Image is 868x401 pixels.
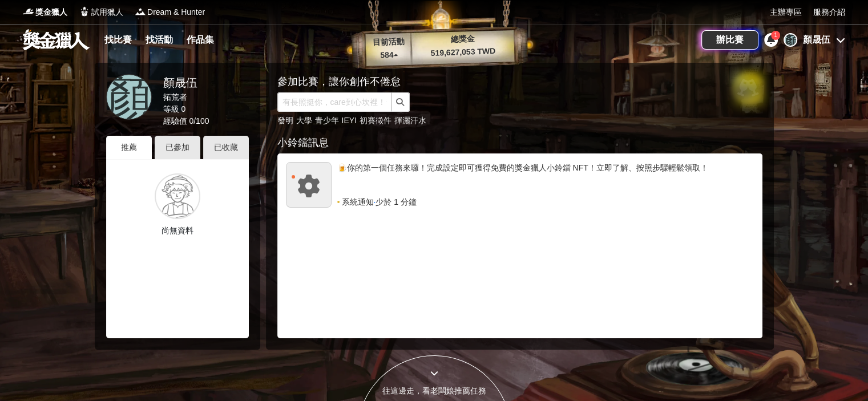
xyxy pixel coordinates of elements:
a: 青少年 [315,116,339,125]
span: 1 [774,32,777,38]
p: 584 ▴ [366,48,412,62]
a: 發明 [277,116,293,125]
span: · [374,196,376,208]
span: 獎金獵人 [35,6,67,18]
span: 0 / 100 [189,116,209,125]
a: LogoDream & Hunter [135,6,205,18]
span: Dream & Hunter [147,6,205,18]
span: 少於 1 分鐘 [376,196,417,208]
a: 🍺你的第一個任務來囉！完成設定即可獲得免費的獎金獵人小鈴鐺 NFT！立即了解、按照步驟輕鬆領取！系統通知·少於 1 分鐘 [286,162,754,208]
img: Logo [23,6,34,17]
p: 519,627,053 TWD [411,44,515,60]
p: 總獎金 [411,31,514,47]
a: 主辦專區 [770,6,802,18]
img: Logo [135,6,146,17]
div: 參加比賽，讓你創作不倦怠 [277,74,722,90]
a: IEYI [342,116,357,125]
img: Logo [79,6,90,17]
div: 已收藏 [203,136,249,159]
div: 🍺你的第一個任務來囉！完成設定即可獲得免費的獎金獵人小鈴鐺 NFT！立即了解、按照步驟輕鬆領取！ [337,162,754,196]
a: 找活動 [141,32,177,48]
div: 顏 [784,33,797,47]
a: 服務介紹 [813,6,845,18]
a: 辦比賽 [701,30,758,50]
div: 顏晟伍 [803,33,830,47]
a: 顏 [106,74,152,120]
a: 找比賽 [100,32,136,48]
div: 拓荒者 [163,91,209,103]
div: 已參加 [155,136,200,159]
div: 往這邊走，看老闆娘推薦任務 [358,385,511,397]
input: 有長照挺你，care到心坎裡！青春出手，拍出照顧 影音徵件活動 [277,92,391,112]
a: 揮灑汗水 [394,116,426,125]
a: 初賽徵件 [360,116,391,125]
span: 試用獵人 [91,6,123,18]
div: 顏晟伍 [163,74,209,91]
a: 大學 [296,116,312,125]
a: Logo試用獵人 [79,6,123,18]
span: 經驗值 [163,116,187,125]
span: 等級 [163,104,179,114]
a: 作品集 [182,32,219,48]
a: Logo獎金獵人 [23,6,67,18]
p: 尚無資料 [115,225,240,237]
p: 目前活動 [365,35,411,49]
span: 0 [181,104,185,114]
div: 推薦 [106,136,152,159]
span: 系統通知 [342,196,374,208]
div: 小鈴鐺訊息 [277,135,762,151]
